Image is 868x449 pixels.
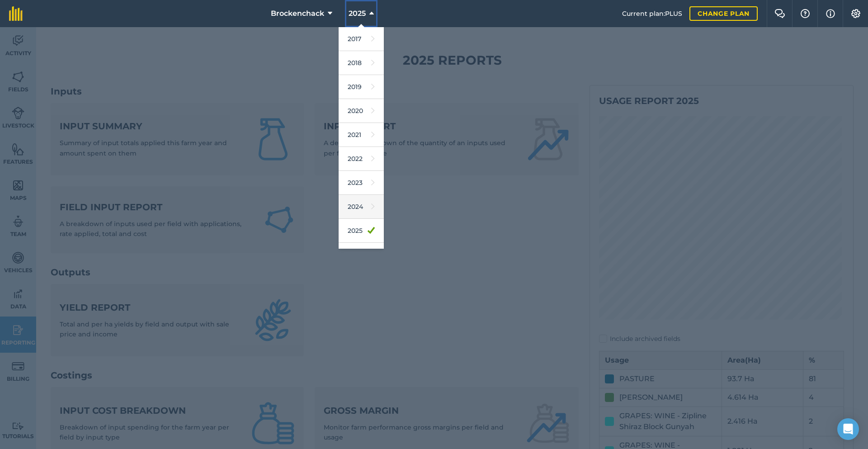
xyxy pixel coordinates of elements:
[837,418,859,440] div: Open Intercom Messenger
[826,8,835,19] img: svg+xml;base64,PHN2ZyB4bWxucz0iaHR0cDovL3d3dy53My5vcmcvMjAwMC9zdmciIHdpZHRoPSIxNyIgaGVpZ2h0PSIxNy...
[339,123,384,147] a: 2021
[339,27,384,51] a: 2017
[349,8,366,19] span: 2025
[774,9,785,18] img: Two speech bubbles overlapping with the left bubble in the forefront
[339,171,384,195] a: 2023
[339,219,384,243] a: 2025
[339,147,384,171] a: 2022
[689,6,758,21] a: Change plan
[622,9,682,19] span: Current plan : PLUS
[339,243,384,267] a: 2026
[271,8,324,19] span: Brockenchack
[850,9,861,18] img: A cog icon
[339,51,384,75] a: 2018
[800,9,811,18] img: A question mark icon
[9,6,23,21] img: fieldmargin Logo
[339,99,384,123] a: 2020
[339,195,384,219] a: 2024
[339,75,384,99] a: 2019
